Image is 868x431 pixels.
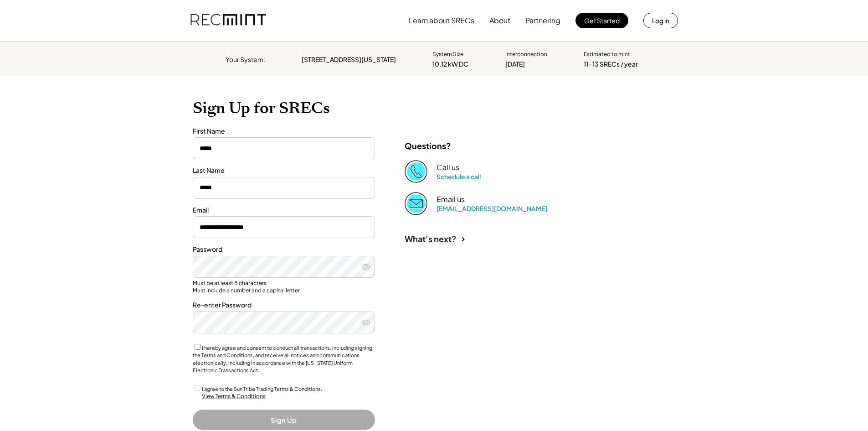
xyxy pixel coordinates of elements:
div: System Size [432,51,463,58]
a: [EMAIL_ADDRESS][DOMAIN_NAME] [437,204,547,213]
div: Last Name [193,166,375,175]
div: Password [193,245,375,254]
h1: Sign Up for SRECs [193,99,676,118]
button: Learn about SRECs [409,11,474,30]
div: View Terms & Conditions [202,393,266,400]
button: Log in [643,13,678,28]
img: recmint-logotype%403x.png [190,5,266,36]
div: [DATE] [505,60,525,69]
div: Call us [437,163,459,172]
div: Interconnection [505,51,547,58]
label: I hereby agree and consent to conduct all transactions, including signing the Terms and Condition... [193,345,372,374]
div: [STREET_ADDRESS][US_STATE] [302,55,396,64]
a: Schedule a call [437,172,481,181]
button: About [489,11,510,30]
button: Sign Up [193,410,375,430]
div: Questions? [405,140,451,151]
div: Your System: [226,55,265,64]
div: Email [193,206,375,215]
button: Get Started [575,13,628,28]
div: Estimated to mint [584,51,630,58]
div: Re-enter Password [193,301,375,310]
img: Phone%20copy%403x.png [405,160,427,183]
label: I agree to the Sun Tribe Trading Terms & Conditions. [202,386,322,392]
div: 11-13 SRECs / year [584,60,638,69]
div: 10.12 kW DC [432,60,468,69]
div: Email us [437,195,465,204]
div: Must be at least 8 characters Must include a number and a capital letter [193,280,375,294]
div: What's next? [405,234,457,244]
img: Email%202%403x.png [405,192,427,215]
button: Partnering [525,11,560,30]
div: First Name [193,127,375,136]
